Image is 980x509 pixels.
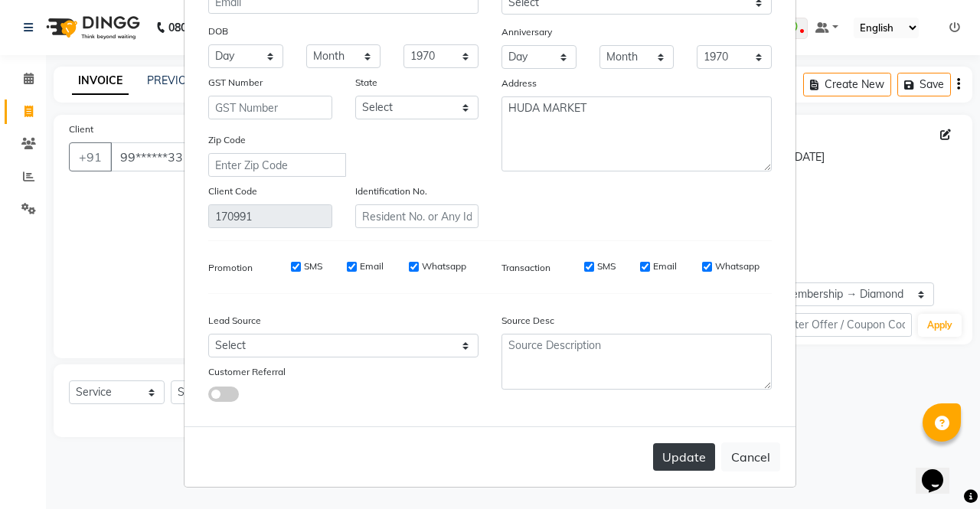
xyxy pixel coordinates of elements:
[422,259,466,273] label: Whatsapp
[208,204,332,228] input: Client Code
[597,259,616,273] label: SMS
[208,314,261,328] label: Lead Source
[501,77,537,90] label: Address
[501,25,552,39] label: Anniversary
[208,24,228,38] label: DOB
[715,259,759,273] label: Whatsapp
[304,259,322,273] label: SMS
[208,96,332,119] input: GST Number
[355,76,377,90] label: State
[501,261,550,275] label: Transaction
[208,153,346,177] input: Enter Zip Code
[916,448,965,494] iframe: chat widget
[501,314,554,328] label: Source Desc
[653,443,715,471] button: Update
[208,184,257,198] label: Client Code
[208,261,253,275] label: Promotion
[355,204,479,228] input: Resident No. or Any Id
[208,76,263,90] label: GST Number
[208,365,286,379] label: Customer Referral
[653,259,677,273] label: Email
[721,442,780,471] button: Cancel
[360,259,384,273] label: Email
[208,133,246,147] label: Zip Code
[355,184,427,198] label: Identification No.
